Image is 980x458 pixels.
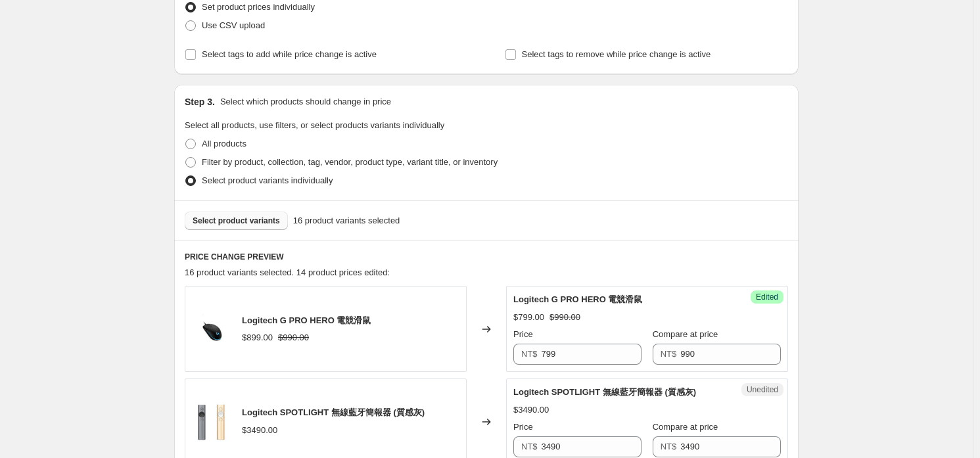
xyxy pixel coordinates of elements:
div: $3490.00 [242,424,277,437]
h6: PRICE CHANGE PREVIEW [185,252,788,262]
strike: $990.00 [278,331,309,344]
button: Select product variants [185,212,288,230]
div: $799.00 [513,311,544,324]
span: Logitech G PRO HERO 電競滑鼠 [513,294,642,304]
span: Filter by product, collection, tag, vendor, product type, variant title, or inventory [202,157,498,167]
span: Set product prices individually [202,2,315,12]
p: Select which products should change in price [220,95,391,108]
span: Logitech SPOTLIGHT 無線藍牙簡報器 (質感灰) [242,407,425,417]
span: NT$ [521,349,538,359]
span: Select product variants [193,216,280,226]
span: Use CSV upload [202,20,265,30]
span: Price [513,329,533,339]
span: Select tags to remove while price change is active [522,49,711,59]
strike: $990.00 [549,311,580,324]
span: NT$ [661,442,677,451]
div: $3490.00 [513,403,549,417]
div: $899.00 [242,331,273,344]
span: Unedited [747,384,778,395]
h2: Step 3. [185,95,215,108]
span: Compare at price [653,422,718,432]
span: NT$ [521,442,538,451]
img: pro-hero-674780_80x.jpg [192,309,231,349]
span: Compare at price [653,329,718,339]
span: Logitech SPOTLIGHT 無線藍牙簡報器 (質感灰) [513,387,696,397]
span: Select tags to add while price change is active [202,49,377,59]
span: All products [202,139,246,149]
span: Edited [756,292,778,302]
span: 16 product variants selected. 14 product prices edited: [185,267,390,277]
span: NT$ [661,349,677,359]
span: Select product variants individually [202,175,333,185]
span: 16 product variants selected [293,214,400,227]
span: Price [513,422,533,432]
span: Select all products, use filters, or select products variants individually [185,120,444,130]
img: spotlight-957763_80x.jpg [192,402,231,442]
span: Logitech G PRO HERO 電競滑鼠 [242,315,371,325]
